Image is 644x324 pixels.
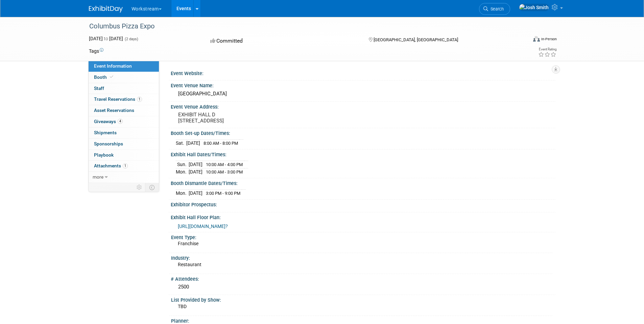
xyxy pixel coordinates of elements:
[189,161,202,168] td: [DATE]
[206,162,243,167] span: 10:00 AM - 4:00 PM
[110,75,113,79] i: Booth reservation complete
[89,105,159,116] a: Asset Reservations
[89,72,159,83] a: Booth
[488,6,504,11] span: Search
[178,224,228,229] a: [URL][DOMAIN_NAME]?
[176,282,550,292] div: 2500
[171,232,552,241] div: Event Type:
[94,152,114,158] span: Playbook
[171,149,555,158] div: Exhibit Hall Dates/Times:
[533,36,540,42] img: Format-Inperson.png
[189,168,202,175] td: [DATE]
[176,89,550,99] div: [GEOGRAPHIC_DATA]
[118,119,123,124] span: 4
[186,140,200,147] td: [DATE]
[178,262,201,267] span: Restaurant
[171,295,552,303] div: List Provided by Show:
[171,253,552,261] div: Industry:
[189,190,202,197] td: [DATE]
[206,169,243,175] span: 10:00 AM - 3:00 PM
[171,128,555,137] div: Booth Set-up Dates/Times:
[176,168,189,175] td: Mon.
[176,161,189,168] td: Sun.
[171,80,555,89] div: Event Venue Name:
[178,304,187,309] span: TBD
[145,183,159,192] td: Toggle Event Tabs
[89,139,159,149] a: Sponsorships
[94,141,123,146] span: Sponsorships
[538,48,556,51] div: Event Rating
[171,212,555,221] div: Exhibit Hall Floor Plan:
[94,108,134,113] span: Asset Reservations
[89,61,159,72] a: Event Information
[123,163,128,168] span: 1
[89,150,159,161] a: Playbook
[204,141,238,146] span: 8:00 AM - 8:00 PM
[94,63,132,69] span: Event Information
[89,48,103,54] td: Tags
[94,119,123,124] span: Giveaways
[89,116,159,127] a: Giveaways4
[519,4,549,11] img: Josh Smith
[487,35,557,45] div: Event Format
[479,3,510,15] a: Search
[89,6,123,13] img: ExhibitDay
[89,172,159,183] a: more
[137,97,142,102] span: 1
[94,86,104,91] span: Staff
[89,36,123,41] span: [DATE] [DATE]
[178,241,198,246] span: Franchise
[93,174,103,180] span: more
[171,200,555,208] div: Exhibitor Prospectus:
[94,130,117,135] span: Shipments
[208,35,358,47] div: Committed
[103,36,109,41] span: to
[374,37,458,42] span: [GEOGRAPHIC_DATA], [GEOGRAPHIC_DATA]
[89,83,159,94] a: Staff
[171,274,555,282] div: # Attendees:
[87,20,517,32] div: Columbus Pizza Expo
[94,96,142,102] span: Travel Reservations
[171,178,555,187] div: Booth Dismantle Dates/Times:
[178,112,324,124] pre: EXHIBIT HALL D [STREET_ADDRESS]
[171,102,555,110] div: Event Venue Address:
[206,191,240,196] span: 3:00 PM - 9:00 PM
[89,161,159,171] a: Attachments1
[94,163,128,168] span: Attachments
[541,37,557,42] div: In-Person
[124,37,138,41] span: (2 days)
[89,94,159,105] a: Travel Reservations1
[171,68,555,77] div: Event Website:
[176,190,189,197] td: Mon.
[176,140,186,147] td: Sat.
[89,128,159,138] a: Shipments
[134,183,145,192] td: Personalize Event Tab Strip
[94,74,115,80] span: Booth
